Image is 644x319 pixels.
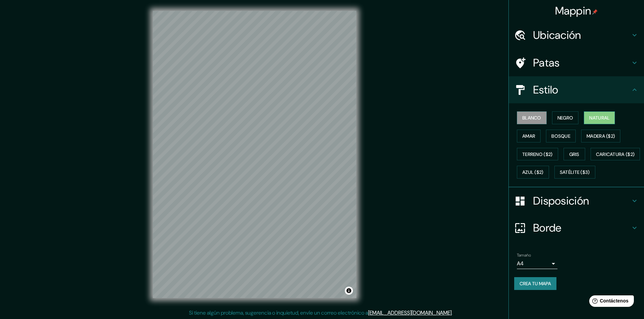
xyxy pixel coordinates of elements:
[564,148,585,161] button: Gris
[509,22,644,49] div: Ubicación
[452,309,453,316] font: .
[533,194,589,208] font: Disposición
[522,115,541,121] font: Blanco
[509,49,644,76] div: Patas
[517,148,558,161] button: Terreno ($2)
[517,258,557,269] div: A4
[189,309,368,316] font: Si tiene algún problema, sugerencia o inquietud, envíe un correo electrónico a
[584,293,637,312] iframe: Lanzador de widgets de ayuda
[554,166,595,179] button: Satélite ($3)
[533,83,558,97] font: Estilo
[551,133,570,139] font: Bosque
[589,115,610,121] font: Natural
[569,151,579,157] font: Gris
[509,187,644,214] div: Disposición
[517,111,547,124] button: Blanco
[555,4,591,18] font: Mappin
[533,28,581,42] font: Ubicación
[560,169,590,176] font: Satélite ($3)
[596,151,635,157] font: Caricatura ($2)
[533,221,562,235] font: Borde
[153,11,356,298] canvas: Mapa
[546,130,576,142] button: Bosque
[533,56,560,70] font: Patas
[517,166,549,179] button: Azul ($2)
[368,309,452,316] a: [EMAIL_ADDRESS][DOMAIN_NAME]
[584,111,615,124] button: Natural
[592,9,598,15] img: pin-icon.png
[520,281,551,287] font: Crea tu mapa
[453,309,454,316] font: .
[517,130,541,142] button: Amar
[552,111,579,124] button: Negro
[557,115,573,121] font: Negro
[581,130,620,142] button: Madera ($2)
[514,277,556,290] button: Crea tu mapa
[522,151,553,157] font: Terreno ($2)
[509,76,644,103] div: Estilo
[509,214,644,241] div: Borde
[522,169,544,176] font: Azul ($2)
[517,260,524,267] font: A4
[454,309,455,316] font: .
[522,133,535,139] font: Amar
[587,133,615,139] font: Madera ($2)
[517,252,531,258] font: Tamaño
[591,148,640,161] button: Caricatura ($2)
[345,287,353,295] button: Activar o desactivar atribución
